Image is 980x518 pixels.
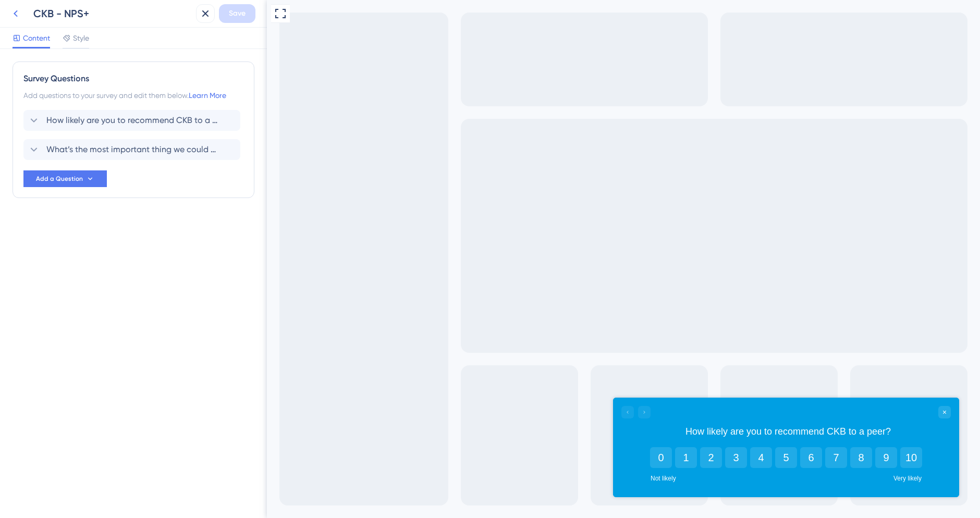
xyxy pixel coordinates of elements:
div: Add questions to your survey and edit them below. [23,89,243,102]
button: Save [219,4,255,23]
div: CKB - NPS+ [33,6,192,21]
span: How likely are you to recommend CKB to a peer? [46,114,218,127]
iframe: UserGuiding Survey [346,398,692,497]
span: What’s the most important thing we could do to improve your experience with CKB? [46,143,218,156]
span: Save [229,7,246,20]
span: Style [73,32,89,44]
span: Add a Question [36,175,83,183]
div: Survey Questions [23,72,243,85]
a: Learn More [189,91,226,100]
span: Content [23,32,50,44]
button: Add a Question [23,170,107,187]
